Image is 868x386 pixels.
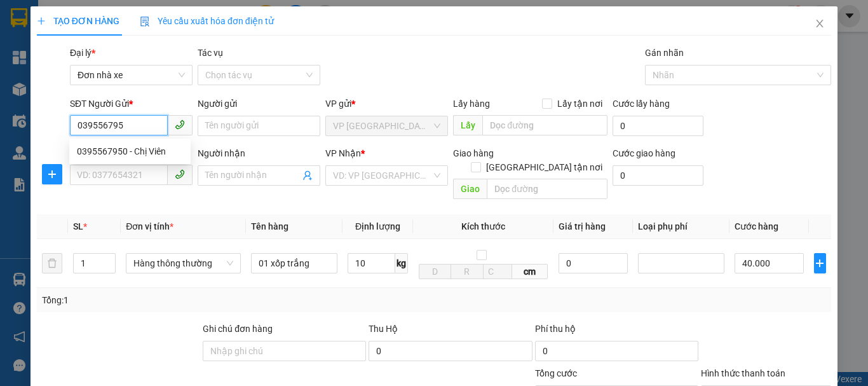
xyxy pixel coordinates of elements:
span: TẠO ĐƠN HÀNG [37,16,119,26]
span: VP Nhận [325,148,361,158]
span: Tên hàng [251,221,288,231]
th: Loại phụ phí [633,214,729,239]
span: Yêu cầu xuất hóa đơn điện tử [140,16,274,26]
label: Gán nhãn [645,48,684,58]
span: VP PHÚ SƠN [333,116,440,135]
span: Lấy tận nơi [552,97,607,111]
span: Tổng cước [535,368,577,378]
label: Cước lấy hàng [613,99,670,109]
label: Ghi chú đơn hàng [203,324,273,334]
div: VP gửi [325,97,448,111]
input: C [483,264,512,279]
label: Tác vụ [198,48,223,58]
span: Đại lý [70,48,95,58]
div: 0395567950 - Chị Viên [69,141,191,162]
div: Phí thu hộ [535,322,698,341]
span: cm [512,264,548,279]
span: Đơn vị tính [126,221,173,231]
input: Dọc đường [482,115,607,135]
button: plus [42,164,62,184]
span: SL [73,221,83,231]
span: Giao [453,179,487,199]
span: Giao hàng [453,148,494,158]
span: [GEOGRAPHIC_DATA] tận nơi [481,160,607,174]
input: 0 [559,253,628,273]
button: delete [42,253,62,273]
span: Lấy hàng [453,99,490,109]
input: R [451,264,483,279]
span: phone [175,169,185,179]
span: Thu Hộ [369,324,398,334]
button: Close [802,6,837,42]
span: Hàng thông thường [133,254,233,273]
input: VD: Bàn, Ghế [251,253,337,273]
span: plus [43,169,62,179]
span: Kích thước [461,221,505,231]
input: Dọc đường [487,179,607,199]
span: close [815,18,825,29]
span: Cước hàng [735,221,778,231]
span: plus [815,258,825,268]
span: kg [395,253,408,273]
div: SĐT Người Gửi [70,97,193,111]
span: phone [175,120,185,130]
input: Cước giao hàng [613,165,703,186]
div: Người gửi [198,97,320,111]
div: 0395567950 - Chị Viên [77,144,183,158]
input: D [419,264,451,279]
div: Tổng: 1 [42,293,336,307]
span: Lấy [453,115,482,135]
div: Người nhận [198,146,320,160]
img: icon [140,17,150,27]
input: Cước lấy hàng [613,116,703,136]
input: Ghi chú đơn hàng [203,341,366,361]
label: Hình thức thanh toán [701,368,785,378]
button: plus [814,253,826,273]
span: Giá trị hàng [559,221,606,231]
span: Định lượng [355,221,400,231]
span: Đơn nhà xe [78,65,185,85]
span: plus [37,17,46,25]
label: Cước giao hàng [613,148,675,158]
span: user-add [302,170,313,181]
